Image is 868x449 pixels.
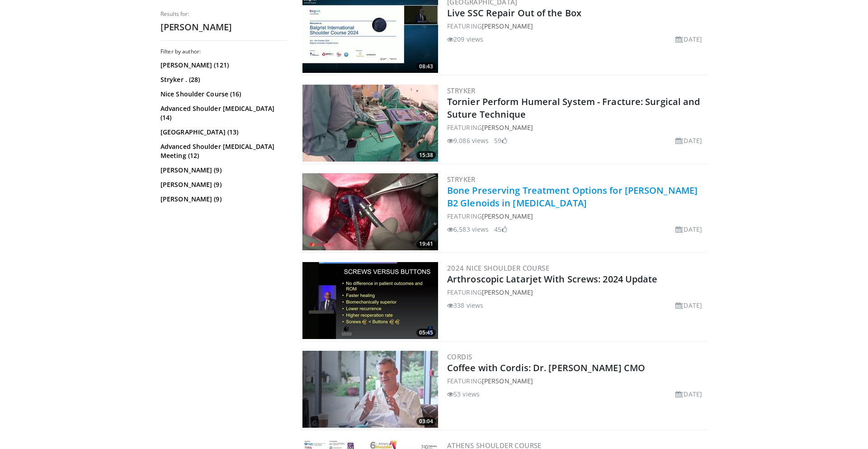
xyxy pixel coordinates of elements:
[160,90,285,99] a: Nice Shoulder Course (16)
[447,136,489,145] li: 9,086 views
[302,85,438,162] img: 49870a89-1289-4bcf-be89-66894a47fa98.300x170_q85_crop-smart_upscale.jpg
[160,21,287,33] h2: [PERSON_NAME]
[447,287,706,297] div: FEATURING
[160,195,285,204] a: [PERSON_NAME] (9)
[447,263,549,272] a: 2024 Nice Shoulder Course
[302,85,438,162] a: 15:38
[447,7,581,19] a: Live SSC Repair Out of the Box
[482,212,533,220] a: [PERSON_NAME]
[416,62,436,71] span: 08:43
[482,22,533,30] a: [PERSON_NAME]
[302,173,438,250] img: f9644b3d-1d0d-4830-a089-b8384cc45ae2.300x170_q85_crop-smart_upscale.jpg
[675,224,702,234] li: [DATE]
[447,376,706,386] div: FEATURING
[160,142,285,160] a: Advanced Shoulder [MEDICAL_DATA] Meeting (12)
[447,273,658,285] a: Arthroscopic Latarjet With Screws: 2024 Update
[416,417,436,425] span: 03:04
[160,75,285,84] a: Stryker . (28)
[302,262,438,339] a: 05:45
[416,329,436,337] span: 05:45
[447,123,706,132] div: FEATURING
[482,123,533,132] a: [PERSON_NAME]
[447,211,706,221] div: FEATURING
[482,377,533,385] a: [PERSON_NAME]
[302,173,438,250] a: 19:41
[675,301,702,310] li: [DATE]
[302,262,438,339] img: 0da00311-4986-42b4-a6ea-163e6e57e3ba.300x170_q85_crop-smart_upscale.jpg
[447,34,483,44] li: 209 views
[160,48,287,55] h3: Filter by author:
[160,61,285,70] a: [PERSON_NAME] (121)
[675,136,702,145] li: [DATE]
[160,128,285,137] a: [GEOGRAPHIC_DATA] (13)
[447,96,700,120] a: Tornier Perform Humeral System - Fracture: Surgical and Suture Technique
[447,389,480,399] li: 53 views
[416,240,436,248] span: 19:41
[447,362,645,374] a: Coffee with Cordis: Dr. [PERSON_NAME] CMO
[160,180,285,189] a: [PERSON_NAME] (9)
[482,288,533,296] a: [PERSON_NAME]
[675,34,702,44] li: [DATE]
[416,151,436,159] span: 15:38
[160,166,285,175] a: [PERSON_NAME] (9)
[447,86,476,95] a: Stryker
[160,10,287,18] p: Results for:
[494,224,507,234] li: 45
[447,184,698,209] a: Bone Preserving Treatment Options for [PERSON_NAME] B2 Glenoids in [MEDICAL_DATA]
[675,389,702,399] li: [DATE]
[447,301,483,310] li: 338 views
[302,351,438,428] img: 515010ca-6277-4bba-98ea-b0e7ec15fa87.300x170_q85_crop-smart_upscale.jpg
[160,104,285,122] a: Advanced Shoulder [MEDICAL_DATA] (14)
[302,351,438,428] a: 03:04
[447,224,489,234] li: 6,583 views
[494,136,507,145] li: 59
[447,21,706,31] div: FEATURING
[447,352,472,361] a: Cordis
[447,175,476,184] a: Stryker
